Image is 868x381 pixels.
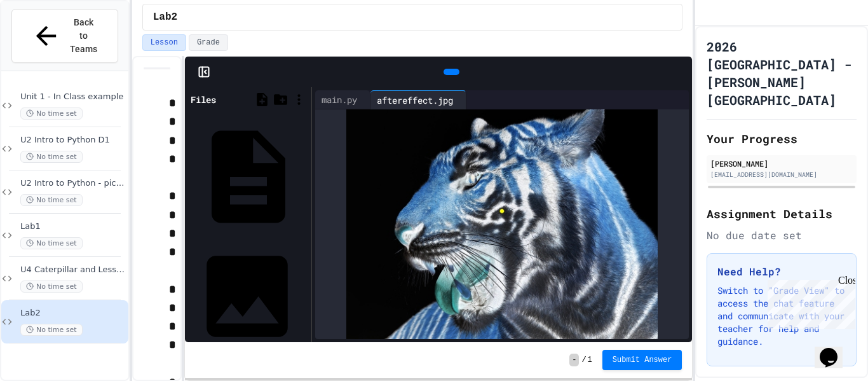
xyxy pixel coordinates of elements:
span: Lab1 [20,221,126,232]
div: No due date set [707,228,857,243]
div: main.py [315,90,370,109]
span: - [569,354,579,366]
div: Files [191,93,216,106]
span: Lab2 [20,308,126,319]
div: main.py [315,93,363,106]
h1: 2026 [GEOGRAPHIC_DATA] - [PERSON_NAME][GEOGRAPHIC_DATA] [707,38,857,109]
iframe: chat widget [763,275,855,329]
span: 1 [588,355,592,365]
div: aftereffect.jpg [370,90,466,109]
span: No time set [20,281,83,293]
div: Chat with us now!Close [5,5,88,81]
h2: Your Progress [707,130,857,148]
span: / [581,355,586,365]
button: Lesson [142,34,186,51]
div: [PERSON_NAME] [710,158,853,169]
img: Z [346,109,658,339]
span: No time set [20,107,83,120]
div: aftereffect.jpg [370,94,459,107]
h2: Assignment Details [707,205,857,223]
span: Unit 1 - In Class example [20,92,126,102]
button: Back to Teams [11,9,118,63]
span: No time set [20,237,83,249]
span: No time set [20,194,83,206]
span: U4 Caterpillar and Lesson [20,265,126,275]
button: Submit Answer [602,350,682,370]
h3: Need Help? [717,264,846,279]
span: Lab2 [153,10,177,25]
button: Grade [189,34,228,51]
iframe: chat widget [815,330,855,368]
span: U2 Intro to Python D1 [20,135,126,146]
span: U2 Intro to Python - pictures [20,178,126,189]
div: [EMAIL_ADDRESS][DOMAIN_NAME] [710,170,853,179]
p: Switch to "Grade View" to access the chat feature and communicate with your teacher for help and ... [717,284,846,348]
span: Back to Teams [69,16,98,56]
span: No time set [20,324,83,336]
span: No time set [20,151,83,163]
span: Submit Answer [613,355,672,365]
